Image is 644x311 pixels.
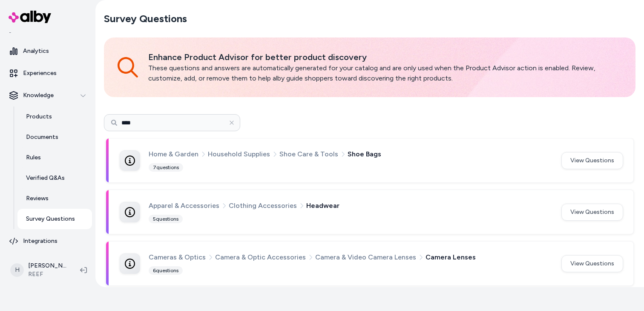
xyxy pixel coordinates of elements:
[23,237,57,245] p: Integrations
[561,152,623,169] button: View Questions
[315,252,416,263] span: Camera & Video Camera Lenses
[149,200,219,211] span: Apparel & Accessories
[17,127,92,147] a: Documents
[23,47,49,55] p: Analytics
[17,107,92,127] a: Products
[17,209,92,229] a: Survey Questions
[3,63,92,84] a: Experiences
[148,63,622,84] p: These questions and answers are automatically generated for your catalog and are only used when t...
[425,252,476,263] span: Camera Lenses
[17,147,92,168] a: Rules
[26,133,58,141] p: Documents
[279,149,338,160] span: Shoe Care & Tools
[3,85,92,106] button: Knowledge
[348,149,381,160] span: Shoe Bags
[149,266,183,275] div: 6 questions
[149,215,183,223] div: 5 questions
[23,69,57,78] p: Experiences
[3,231,92,251] a: Integrations
[28,270,66,279] span: REEF
[149,149,198,160] span: Home & Garden
[306,200,339,211] span: Headwear
[104,12,187,26] h2: Survey Questions
[229,200,297,211] span: Clothing Accessories
[149,163,183,172] div: 7 questions
[26,194,49,203] p: Reviews
[149,252,206,263] span: Cameras & Optics
[26,153,41,162] p: Rules
[9,11,51,23] img: alby Logo
[148,51,622,63] p: Enhance Product Advisor for better product discovery
[215,252,306,263] span: Camera & Optic Accessories
[28,262,66,270] p: [PERSON_NAME]
[26,174,65,182] p: Verified Q&As
[26,112,52,121] p: Products
[3,41,92,61] a: Analytics
[10,263,24,277] span: H
[17,188,92,209] a: Reviews
[208,149,270,160] span: Household Supplies
[17,168,92,188] a: Verified Q&As
[23,91,54,100] p: Knowledge
[561,255,623,272] button: View Questions
[26,215,75,223] p: Survey Questions
[5,256,73,284] button: H[PERSON_NAME]REEF
[561,204,623,221] button: View Questions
